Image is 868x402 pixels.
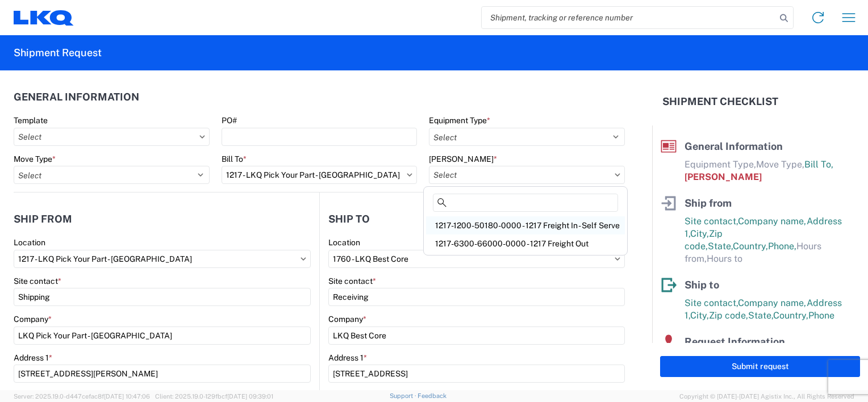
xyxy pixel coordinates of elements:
[328,213,370,225] h2: Ship to
[104,393,150,400] span: [DATE] 10:47:06
[708,241,733,252] span: State,
[14,353,52,363] label: Address 1
[426,216,625,235] div: 1217-1200-50180-0000 - 1217 Freight In - Self Serve
[662,95,778,108] h2: Shipment Checklist
[429,115,490,125] label: Equipment Type
[482,7,776,28] input: Shipment, tracking or reference number
[227,393,273,400] span: [DATE] 09:39:01
[14,115,48,125] label: Template
[14,314,52,324] label: Company
[685,171,762,182] span: [PERSON_NAME]
[685,279,719,291] span: Ship to
[738,298,807,308] span: Company name,
[679,391,854,401] span: Copyright © [DATE]-[DATE] Agistix Inc., All Rights Reserved
[685,197,732,209] span: Ship from
[768,241,796,252] span: Phone,
[328,353,367,363] label: Address 1
[685,336,785,347] span: Request Information
[685,216,738,227] span: Site contact,
[773,310,808,321] span: Country,
[690,310,709,321] span: City,
[328,314,366,324] label: Company
[222,166,418,184] input: Select
[222,115,237,125] label: PO#
[328,250,625,268] input: Select
[222,154,247,164] label: Bill To
[733,241,768,252] span: Country,
[685,298,738,308] span: Site contact,
[429,166,625,184] input: Select
[14,237,45,248] label: Location
[808,310,834,321] span: Phone
[328,237,360,248] label: Location
[155,393,273,400] span: Client: 2025.19.0-129fbcf
[390,392,418,399] a: Support
[660,356,860,377] button: Submit request
[14,128,210,146] input: Select
[14,213,72,225] h2: Ship from
[756,159,804,170] span: Move Type,
[685,159,756,170] span: Equipment Type,
[14,154,56,164] label: Move Type
[328,276,376,286] label: Site contact
[418,392,446,399] a: Feedback
[709,310,748,321] span: Zip code,
[426,235,625,253] div: 1217-6300-66000-0000 - 1217 Freight Out
[14,393,150,400] span: Server: 2025.19.0-d447cefac8f
[429,154,497,164] label: [PERSON_NAME]
[14,91,139,103] h2: General Information
[14,250,311,268] input: Select
[685,140,783,152] span: General Information
[738,216,807,227] span: Company name,
[14,276,61,286] label: Site contact
[14,46,102,60] h2: Shipment Request
[690,228,709,239] span: City,
[804,159,833,170] span: Bill To,
[748,310,773,321] span: State,
[707,253,742,264] span: Hours to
